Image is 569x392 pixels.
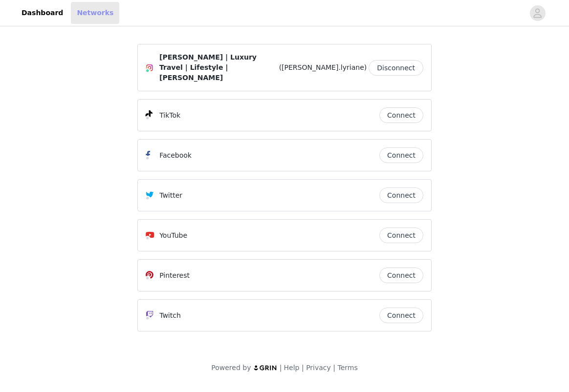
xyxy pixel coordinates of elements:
[146,64,153,72] img: Instagram Icon
[16,2,69,24] a: Dashboard
[211,364,251,371] span: Powered by
[379,187,423,203] button: Connect
[333,364,335,371] span: |
[279,62,367,73] span: ([PERSON_NAME].lyriane)
[159,150,192,161] p: Facebook
[379,107,423,123] button: Connect
[369,60,423,76] button: Disconnect
[306,364,331,371] a: Privacy
[159,52,277,83] span: [PERSON_NAME] | Luxury Travel | Lifestyle | [PERSON_NAME]
[337,364,357,371] a: Terms
[159,310,181,321] p: Twitch
[159,110,180,121] p: TikTok
[533,5,542,21] div: avatar
[379,227,423,243] button: Connect
[253,365,278,371] img: logo
[302,364,304,371] span: |
[159,230,187,241] p: YouTube
[284,364,300,371] a: Help
[379,308,423,323] button: Connect
[71,2,119,24] a: Networks
[379,147,423,163] button: Connect
[379,268,423,283] button: Connect
[159,190,182,201] p: Twitter
[159,270,190,281] p: Pinterest
[280,364,282,371] span: |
